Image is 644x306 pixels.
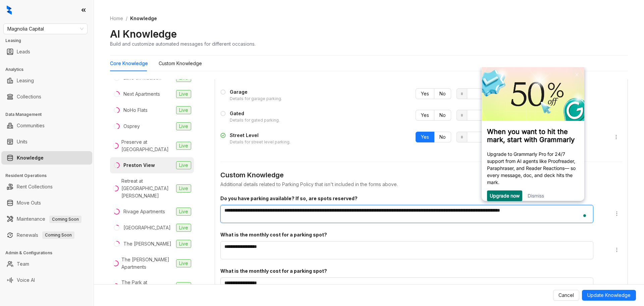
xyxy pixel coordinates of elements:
[439,134,446,140] span: No
[50,126,66,131] a: Dismiss
[220,170,622,180] div: Custom Knowledge
[1,228,92,242] li: Renewals
[1,180,92,193] li: Rent Collections
[17,257,29,271] a: Team
[123,90,160,98] div: Next Apartments
[1,90,92,103] li: Collections
[17,151,44,165] a: Knowledge
[220,205,593,223] textarea: To enrich screen reader interactions, please activate Accessibility in Grammarly extension settings
[176,122,191,130] span: Live
[176,106,191,114] span: Live
[1,273,92,287] li: Voice AI
[230,117,280,124] div: Details for gated parking.
[17,135,28,148] a: Units
[123,208,165,215] div: Rivage Apartments
[123,224,171,231] div: [GEOGRAPHIC_DATA]
[9,83,101,119] p: Upgrade to Grammarly Pro for 24/7 support from AI agents like Proofreader, Paraphraser, and Reade...
[49,216,82,223] span: Coming Soon
[17,196,41,210] a: Move Outs
[220,231,603,238] div: What is the monthly cost for a parking spot?
[176,240,191,248] span: Live
[5,38,94,44] h3: Leasing
[5,250,94,256] h3: Admin & Configurations
[1,74,92,87] li: Leasing
[176,142,191,150] span: Live
[176,208,191,216] span: Live
[230,96,282,102] div: Details for garage parking.
[421,91,429,96] span: Yes
[159,60,202,67] div: Custom Knowledge
[176,224,191,232] span: Live
[176,161,191,169] span: Live
[17,180,53,193] a: Rent Collections
[130,15,157,21] span: Knowledge
[230,139,290,145] div: Details for street level parking.
[1,45,92,58] li: Leads
[121,138,173,153] div: Preserve at [GEOGRAPHIC_DATA]
[17,228,74,242] a: RenewalsComing Soon
[12,126,42,131] a: Upgrade now
[17,45,30,58] a: Leads
[614,211,620,216] span: more
[421,134,429,140] span: Yes
[613,134,619,140] span: more
[176,184,191,192] span: Live
[110,40,256,47] div: Build and customize automated messages for different occasions.
[1,196,92,210] li: Move Outs
[614,247,620,253] span: more
[109,15,124,22] a: Home
[110,28,177,40] h2: AI Knowledge
[220,181,622,188] div: Additional details related to Parking Policy that isn't included in the forms above.
[123,162,155,169] div: Preston View
[110,60,148,67] div: Core Knowledge
[1,135,92,148] li: Units
[123,123,140,130] div: Osprey
[439,91,446,96] span: No
[5,173,94,179] h3: Resident Operations
[121,279,173,294] div: The Park at [GEOGRAPHIC_DATA]
[439,112,446,118] span: No
[1,119,92,132] li: Communities
[123,106,148,114] div: NoHo Flats
[5,67,94,73] h3: Analytics
[126,15,127,22] li: /
[220,195,603,202] div: Do you have parking available? If so, are spots reserved?
[176,282,191,290] span: Live
[7,5,12,15] img: logo
[176,259,191,267] span: Live
[121,256,173,271] div: The [PERSON_NAME] Apartments
[9,60,101,77] h3: When you want to hit the mark, start with Grammarly
[5,112,94,118] h3: Data Management
[421,112,429,118] span: Yes
[42,231,74,239] span: Coming Soon
[17,74,34,87] a: Leasing
[1,212,92,226] li: Maintenance
[1,257,92,271] li: Team
[230,132,290,139] div: Street Level
[230,110,280,117] div: Gated
[17,119,45,132] a: Communities
[98,6,100,9] img: close_x_white.png
[220,267,603,275] div: What is the monthly cost for a parking spot?
[1,151,92,165] li: Knowledge
[17,273,35,287] a: Voice AI
[17,90,41,103] a: Collections
[7,24,84,34] span: Magnolia Capital
[230,88,282,96] div: Garage
[176,90,191,98] span: Live
[614,283,620,289] span: more
[121,177,173,200] div: Retreat at [GEOGRAPHIC_DATA][PERSON_NAME]
[123,240,171,248] div: The [PERSON_NAME]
